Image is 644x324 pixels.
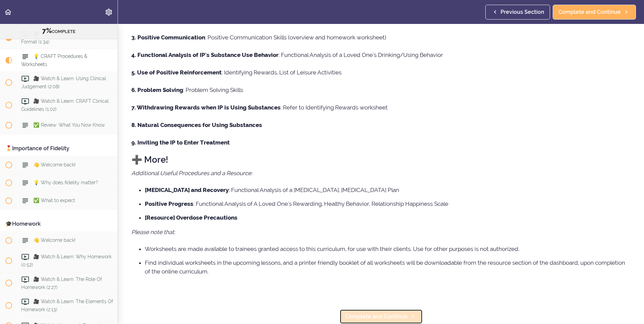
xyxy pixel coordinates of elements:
em: Please note that: [131,229,175,235]
span: Previous Section [501,8,544,16]
span: 🎥 Watch & Learn: Why Homework (0:52) [21,254,111,267]
li: Find individual worksheets in the upcoming lessons, and a printer friendly booklet of all workshe... [145,258,631,276]
a: Complete and Continue [340,309,423,324]
span: Complete and Continue [345,313,408,321]
strong: 8. Natural Consequences for Using Substances [131,122,262,128]
span: 👋 Welcome back! [33,237,75,243]
strong: 5. Use of Positive Reinforcement [131,69,222,76]
strong: Positive Progress [145,200,193,207]
span: 💡 CRAFT Procedures & Worksheets [21,54,87,67]
a: Complete and Continue [553,5,636,20]
strong: 6. Problem Solving [131,87,183,93]
svg: Back to course curriculum [4,8,12,16]
p: : Problem Solving Skills [131,85,631,95]
span: 🎥 Watch & Learn: The Role Of Homework (2:27) [21,277,102,290]
span: ✅ What to expect [33,198,75,203]
p: : Identifying Rewards, List of Leisure Activities [131,67,631,77]
div: COMPLETE [8,27,109,35]
h2: ➕ More! [131,155,631,165]
span: ✅ Review: What You Now Know [33,122,105,128]
span: 🎥 Watch & Learn: Using Clinical Judgement (2:08) [21,76,106,89]
a: Previous Section [485,5,550,20]
strong: [MEDICAL_DATA] and Recovery [145,187,229,193]
span: 👋 Welcome back! [33,162,75,167]
strong: 9. Inviting the IP to Enter Treatment [131,139,230,146]
strong: 3. Positive Communication [131,34,205,41]
span: 💡 Why does fidelity matter? [33,180,98,185]
strong: [Resource] Overdose Precautions [145,214,237,221]
span: 7% [42,27,52,35]
span: 🎥 Watch & Learn: The Elements Of Homework (2:13) [21,299,113,312]
p: : Refer to Identifying Rewards worksheet [131,102,631,112]
strong: 7. Withdrawing Rewards when IP is Using Substances [131,104,281,111]
strong: 4. Functional Analysis of IP's Substance Use Behavior [131,52,279,58]
span: Complete and Continue [558,8,621,16]
em: Additional Useful Procedures and a Resource: [131,170,252,176]
li: : Functional Analysis of a [MEDICAL_DATA], [MEDICAL_DATA] Plan [145,186,631,194]
p: : Positive Communication Skills (overview and homework worksheet) [131,32,631,42]
span: 🎥 Watch & Learn: CRAFT Clinical Guidelines (1:02) [21,98,109,111]
p: : Functional Analysis of a Loved One's Drinking/Using Behavior [131,50,631,60]
svg: Settings Menu [105,8,113,16]
li: Worksheets are made available to trainees granted access to this curriculum, for use with their c... [145,245,631,253]
li: : Functional Analysis of A Loved One's Rewarding, Healthy Behavior, Relationship Happiness Scale [145,199,631,208]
